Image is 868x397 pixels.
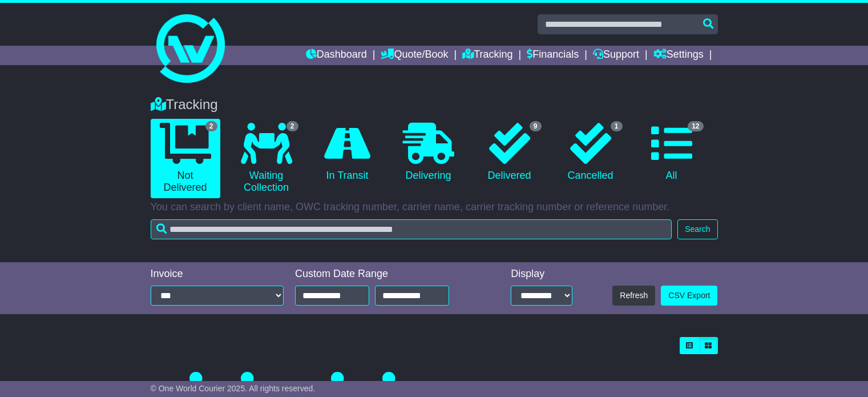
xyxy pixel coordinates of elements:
[232,119,301,198] a: 2 Waiting Collection
[295,268,477,280] div: Custom Date Range
[556,119,625,186] a: 1 Cancelled
[394,119,463,186] a: Delivering
[286,121,298,131] span: 2
[151,384,316,393] span: © One World Courier 2025. All rights reserved.
[612,286,655,306] button: Refresh
[677,219,717,239] button: Search
[475,119,544,186] a: 9 Delivered
[151,119,220,198] a: 2 Not Delivered
[637,119,706,186] a: 12 All
[145,97,724,113] div: Tracking
[653,46,704,65] a: Settings
[593,46,639,65] a: Support
[688,121,703,131] span: 12
[661,286,717,306] a: CSV Export
[151,201,718,214] p: You can search by client name, OWC tracking number, carrier name, carrier tracking number or refe...
[205,121,217,131] span: 2
[313,119,382,186] a: In Transit
[511,268,572,280] div: Display
[306,46,367,65] a: Dashboard
[381,46,448,65] a: Quote/Book
[462,46,512,65] a: Tracking
[527,46,579,65] a: Financials
[151,268,284,280] div: Invoice
[530,121,542,131] span: 9
[611,121,623,131] span: 1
